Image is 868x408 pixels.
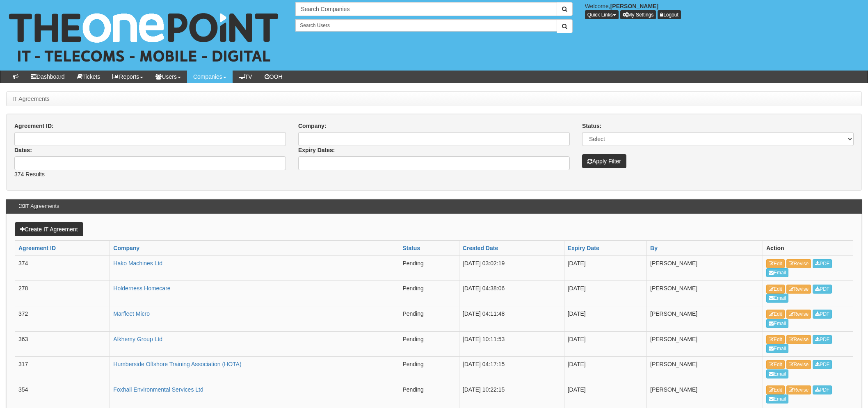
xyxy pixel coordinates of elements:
[813,360,832,369] a: PDF
[15,331,110,357] td: 363
[106,71,149,83] a: Reports
[295,19,557,32] input: Search Users
[813,259,832,268] a: PDF
[399,331,459,357] td: Pending
[113,245,139,251] a: Company
[813,285,832,294] a: PDF
[582,122,601,130] label: Status:
[766,268,788,277] a: Email
[15,255,110,281] td: 374
[399,357,459,382] td: Pending
[766,335,785,344] a: Edit
[766,310,785,319] a: Edit
[113,285,170,292] a: Holderness Homecare
[15,382,110,407] td: 354
[459,255,564,281] td: [DATE] 03:02:19
[15,357,110,382] td: 317
[786,385,811,394] a: Revise
[113,361,241,367] a: Humberside Offshore Training Association (HOTA)
[610,3,658,9] b: [PERSON_NAME]
[399,306,459,331] td: Pending
[786,285,811,294] a: Revise
[15,281,110,306] td: 278
[463,245,498,251] a: Created Date
[766,285,785,294] a: Edit
[620,10,656,19] a: My Settings
[647,331,763,357] td: [PERSON_NAME]
[647,281,763,306] td: [PERSON_NAME]
[766,344,788,353] a: Email
[658,10,681,19] a: Logout
[459,306,564,331] td: [DATE] 04:11:48
[766,294,788,303] a: Email
[459,331,564,357] td: [DATE] 10:11:53
[568,245,599,251] a: Expiry Date
[786,335,811,344] a: Revise
[647,357,763,382] td: [PERSON_NAME]
[564,331,646,357] td: [DATE]
[298,146,335,154] label: Expiry Dates:
[399,382,459,407] td: Pending
[15,199,63,213] h3: IT Agreements
[786,259,811,268] a: Revise
[647,255,763,281] td: [PERSON_NAME]
[459,357,564,382] td: [DATE] 04:17:15
[15,306,110,331] td: 372
[582,154,626,168] button: Apply Filter
[813,385,832,394] a: PDF
[786,310,811,319] a: Revise
[766,259,785,268] a: Edit
[564,357,646,382] td: [DATE]
[459,281,564,306] td: [DATE] 04:38:06
[579,2,868,19] div: Welcome,
[402,245,420,251] a: Status
[650,245,658,251] a: By
[564,306,646,331] td: [DATE]
[813,310,832,319] a: PDF
[564,382,646,407] td: [DATE]
[14,122,54,130] label: Agreement ID:
[233,71,258,83] a: TV
[298,122,326,130] label: Company:
[399,255,459,281] td: Pending
[647,382,763,407] td: [PERSON_NAME]
[113,310,150,317] a: Marfleet Micro
[12,95,50,103] li: IT Agreements
[187,71,233,83] a: Companies
[25,71,71,83] a: Dashboard
[585,10,619,19] button: Quick Links
[766,385,785,394] a: Edit
[18,245,56,251] a: Agreement ID
[71,71,107,83] a: Tickets
[766,394,788,403] a: Email
[113,260,162,267] a: Hako Machines Ltd
[786,360,811,369] a: Revise
[766,369,788,378] a: Email
[564,281,646,306] td: [DATE]
[766,319,788,328] a: Email
[459,382,564,407] td: [DATE] 10:22:15
[295,2,557,16] input: Search Companies
[14,170,854,178] p: 374 Results
[564,255,646,281] td: [DATE]
[149,71,187,83] a: Users
[15,222,83,236] a: Create IT Agreement
[14,146,32,154] label: Dates:
[813,335,832,344] a: PDF
[258,71,289,83] a: OOH
[763,240,853,255] th: Action
[113,386,203,393] a: Foxhall Environmental Services Ltd
[113,336,162,342] a: Alkhemy Group Ltd
[766,360,785,369] a: Edit
[647,306,763,331] td: [PERSON_NAME]
[399,281,459,306] td: Pending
